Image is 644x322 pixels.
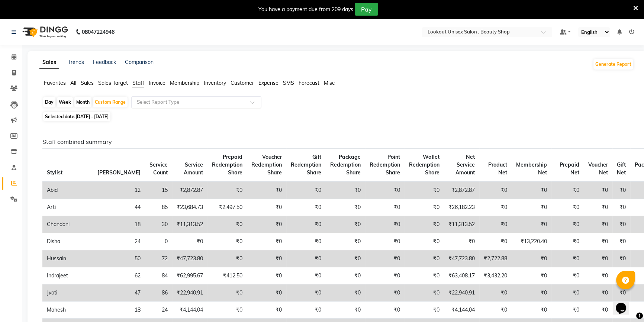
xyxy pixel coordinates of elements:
[172,181,207,199] td: ₹2,872.87
[612,199,630,216] td: ₹0
[326,233,365,250] td: ₹0
[326,284,365,302] td: ₹0
[247,267,286,284] td: ₹0
[479,199,512,216] td: ₹0
[405,216,444,233] td: ₹0
[612,233,630,250] td: ₹0
[444,302,479,319] td: ₹4,144.04
[247,181,286,199] td: ₹0
[551,250,584,267] td: ₹0
[258,6,353,13] div: You have a payment due from 209 days
[39,56,59,69] a: Sales
[286,284,326,302] td: ₹0
[365,233,405,250] td: ₹0
[593,59,633,70] button: Generate Report
[479,267,512,284] td: ₹3,432.20
[479,181,512,199] td: ₹0
[551,233,584,250] td: ₹0
[444,267,479,284] td: ₹63,408.17
[125,59,154,65] a: Comparison
[365,267,405,284] td: ₹0
[512,216,551,233] td: ₹0
[326,181,365,199] td: ₹0
[145,216,172,233] td: 30
[170,80,199,86] span: Membership
[409,154,439,176] span: Wallet Redemption Share
[93,302,145,319] td: 18
[612,250,630,267] td: ₹0
[330,154,361,176] span: Package Redemption Share
[326,216,365,233] td: ₹0
[43,112,110,121] span: Selected date:
[405,267,444,284] td: ₹0
[172,199,207,216] td: ₹23,684.73
[479,233,512,250] td: ₹0
[405,199,444,216] td: ₹0
[584,233,612,250] td: ₹0
[184,161,203,176] span: Service Amount
[47,169,62,176] span: Stylist
[286,267,326,284] td: ₹0
[149,161,168,176] span: Service Count
[98,80,128,86] span: Sales Target
[588,161,608,176] span: Voucher Net
[444,284,479,302] td: ₹22,940.91
[247,233,286,250] td: ₹0
[479,250,512,267] td: ₹2,722.88
[512,233,551,250] td: ₹13,220.40
[258,80,278,86] span: Expense
[42,267,93,284] td: Indrajeet
[617,161,626,176] span: Gift Net
[207,199,247,216] td: ₹2,497.50
[516,161,547,176] span: Membership Net
[584,267,612,284] td: ₹0
[551,216,584,233] td: ₹0
[145,284,172,302] td: 86
[444,199,479,216] td: ₹26,182.23
[560,161,579,176] span: Prepaid Net
[444,233,479,250] td: ₹0
[365,181,405,199] td: ₹0
[207,216,247,233] td: ₹0
[512,250,551,267] td: ₹0
[512,267,551,284] td: ₹0
[93,97,128,107] div: Custom Range
[355,3,378,16] button: Pay
[93,284,145,302] td: 47
[247,302,286,319] td: ₹0
[93,267,145,284] td: 62
[81,80,94,86] span: Sales
[42,250,93,267] td: Hussain
[145,267,172,284] td: 84
[612,216,630,233] td: ₹0
[405,181,444,199] td: ₹0
[455,154,475,176] span: Net Service Amount
[42,138,628,145] h6: Staff combined summary
[283,80,294,86] span: SMS
[231,80,254,86] span: Customer
[172,216,207,233] td: ₹11,313.52
[286,181,326,199] td: ₹0
[405,302,444,319] td: ₹0
[326,250,365,267] td: ₹0
[326,267,365,284] td: ₹0
[512,284,551,302] td: ₹0
[286,216,326,233] td: ₹0
[207,181,247,199] td: ₹0
[551,284,584,302] td: ₹0
[93,199,145,216] td: 44
[324,80,335,86] span: Misc
[326,302,365,319] td: ₹0
[444,216,479,233] td: ₹11,313.52
[19,22,70,42] img: logo
[612,267,630,284] td: ₹0
[551,199,584,216] td: ₹0
[584,250,612,267] td: ₹0
[42,181,93,199] td: Abid
[286,250,326,267] td: ₹0
[149,80,165,86] span: Invoice
[444,250,479,267] td: ₹47,723.80
[42,284,93,302] td: Jyoti
[42,216,93,233] td: Chandani
[93,59,116,65] a: Feedback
